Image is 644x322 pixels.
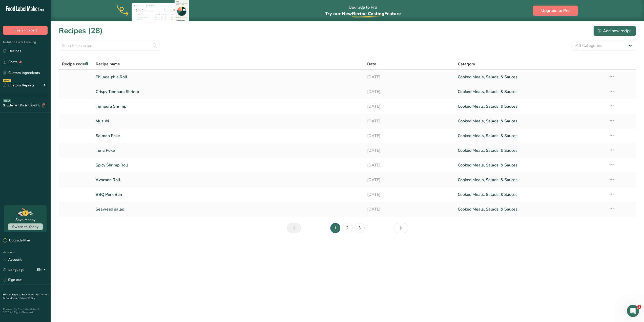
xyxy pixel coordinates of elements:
[3,99,11,102] div: BETA
[3,238,30,243] div: Upgrade Plan
[367,130,452,141] a: [DATE]
[22,293,28,296] a: FAQ .
[325,11,401,17] span: Try our New Feature
[458,189,603,200] a: Cooked Meals, Salads, & Sauces
[12,224,38,229] span: Switch to Yearly
[367,101,452,112] a: [DATE]
[3,293,47,300] a: Terms & Conditions .
[367,204,452,215] a: [DATE]
[367,86,452,97] a: [DATE]
[627,305,639,317] iframe: Intercom live chat
[533,6,578,16] button: Upgrade to Pro
[3,83,34,88] div: Custom Reports
[19,296,35,300] a: Privacy Policy
[96,130,361,141] a: Salmon Poke
[367,116,452,126] a: [DATE]
[8,223,43,230] button: Switch to Yearly
[96,204,361,215] a: Seaweed salad
[352,11,384,17] span: Recipe Costing
[59,41,160,51] input: Search for recipe
[458,72,603,82] a: Cooked Meals, Salads, & Sauces
[59,25,103,36] h1: Recipes (28)
[458,160,603,171] a: Cooked Meals, Salads, & Sauces
[96,61,120,67] span: Recipe name
[3,79,11,82] div: NEW
[96,116,361,126] a: Musubi
[3,26,48,35] button: Hire an Expert
[593,26,636,36] button: Add new recipe
[96,86,361,97] a: Crispy Tempura Shrimp
[287,223,301,233] a: Previous page
[367,175,452,185] a: [DATE]
[3,265,25,274] a: Language
[355,223,365,233] a: Page 3.
[458,101,603,112] a: Cooked Meals, Salads, & Sauces
[367,145,452,156] a: [DATE]
[342,223,352,233] a: Page 2.
[367,189,452,200] a: [DATE]
[96,72,361,82] a: Philadelphia Roll
[458,204,603,215] a: Cooked Meals, Salads, & Sauces
[37,267,48,273] div: EN
[598,28,632,34] div: Add new recipe
[458,61,475,67] span: Category
[367,61,376,67] span: Date
[96,101,361,112] a: Tempura Shrimp
[325,0,401,21] div: Upgrade to Pro
[367,72,452,82] a: [DATE]
[96,145,361,156] a: Tuna Poke
[62,61,88,67] span: Recipe code
[96,175,361,185] a: Avocado Roll
[637,305,641,309] span: 1
[3,308,48,314] div: Powered By FoodLabelMaker © 2025 All Rights Reserved
[393,223,408,233] a: Next page
[458,175,603,185] a: Cooked Meals, Salads, & Sauces
[367,160,452,171] a: [DATE]
[3,293,21,296] a: Hire an Expert .
[458,145,603,156] a: Cooked Meals, Salads, & Sauces
[15,217,35,222] div: Save Money
[96,160,361,171] a: Spicy Shrimp Roll
[458,116,603,126] a: Cooked Meals, Salads, & Sauces
[96,189,361,200] a: BBQ Pork Bun
[541,8,570,14] span: Upgrade to Pro
[28,293,40,296] a: About Us .
[458,86,603,97] a: Cooked Meals, Salads, & Sauces
[458,130,603,141] a: Cooked Meals, Salads, & Sauces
